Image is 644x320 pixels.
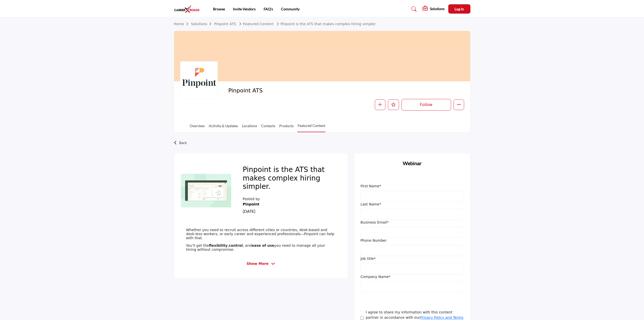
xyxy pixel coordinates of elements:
p: Back [179,138,187,147]
a: Solutions [191,22,214,26]
h2: Pinpoint is the ATS that makes complex hiring simpler. [243,165,336,193]
input: Business Email [360,227,464,238]
div: Posted by [243,196,267,214]
label: First Name* [360,184,381,189]
a: Invite Vendors [233,7,256,11]
a: Pinpoint ATS [214,22,236,26]
a: Featured Content [237,22,274,26]
p: Whether you need to recruit across different cities or countries, desk-based and desk-less worker... [186,228,336,240]
div: Solutions [423,6,445,12]
img: site Logo [174,5,203,13]
span: [DATE] [243,209,255,214]
input: Company Name [360,281,464,292]
a: Search [407,5,420,13]
label: Business Email* [360,220,389,225]
a: Featured Content [297,123,326,132]
p: You’ll get the , , and you need to manage all your hiring without compromise. [186,243,336,252]
button: Like [388,99,399,110]
a: Overview [189,123,205,132]
a: Pinpoint is the ATS that makes complex hiring simpler. [275,22,376,26]
h2: Webinar [360,159,464,167]
label: Company Name* [360,274,390,279]
a: Home [174,22,191,26]
a: Community [281,7,300,11]
label: Job title* [360,256,376,261]
input: Job Title [360,263,464,274]
a: Activity & Updates [209,123,238,132]
label: Phone Number [360,238,387,243]
strong: control [229,243,243,247]
span: Log In [455,7,464,11]
a: Contacts [261,123,275,132]
a: FAQ's [264,7,273,11]
a: Products [279,123,294,132]
button: Follow [401,99,451,111]
a: Locations [242,123,257,132]
button: Log In [448,4,470,14]
label: Last Name* [360,202,381,207]
h5: Solutions [430,7,445,11]
input: Phone Number [360,245,464,256]
strong: flexibility [209,243,228,247]
input: Last Name [360,209,464,220]
input: First Name [360,191,464,202]
b: Pinpoint [243,202,259,207]
strong: ease of use [252,243,274,247]
img: No Feature content logo [181,165,231,216]
span: Show More [247,261,268,266]
h2: Pinpoint ATS [228,87,367,94]
a: Browse [213,7,225,11]
button: More details [454,99,464,110]
input: Agree Terms & Conditions [360,316,364,320]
